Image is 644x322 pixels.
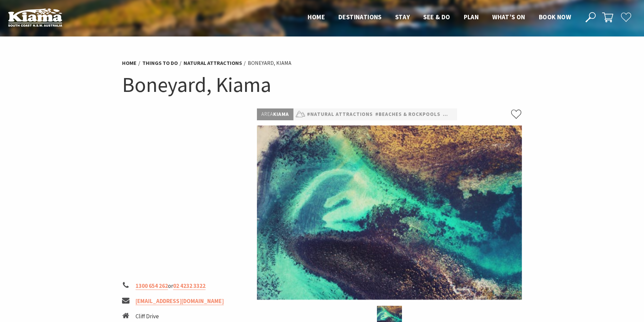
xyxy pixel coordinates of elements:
a: #Beaches & Rockpools [375,110,440,119]
span: Plan [464,13,479,21]
img: Kiama Logo [8,8,62,27]
a: #Natural Attractions [307,110,373,119]
a: [EMAIL_ADDRESS][DOMAIN_NAME] [136,297,224,305]
p: Kiama [257,108,293,120]
a: 02 4232 3322 [173,282,206,290]
span: What’s On [492,13,525,21]
img: Boneyard Kiama [257,125,522,300]
a: 1300 654 262 [136,282,168,290]
a: Things To Do [142,59,178,67]
nav: Main Menu [301,12,578,23]
li: or [122,281,252,291]
span: Area [261,111,273,117]
span: Home [308,13,325,21]
a: Home [122,59,137,67]
a: Natural Attractions [184,59,242,67]
span: Destinations [338,13,382,21]
li: Cliff Drive [136,312,201,321]
span: See & Do [423,13,450,21]
h1: Boneyard, Kiama [122,71,522,98]
li: Boneyard, Kiama [248,59,291,68]
span: Stay [395,13,410,21]
span: Book now [539,13,571,21]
